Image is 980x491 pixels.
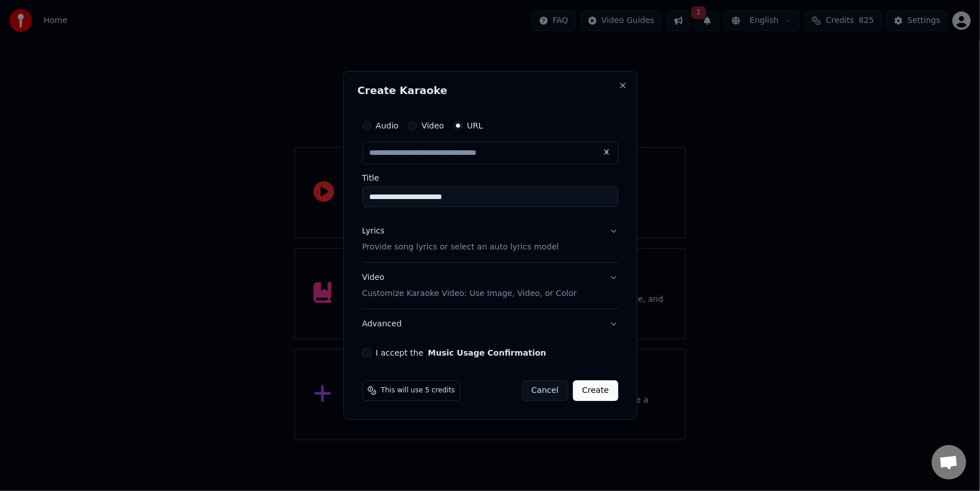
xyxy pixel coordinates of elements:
label: Title [362,174,618,182]
button: Advanced [362,309,618,339]
span: This will use 5 credits [381,386,455,395]
label: I accept the [376,349,547,357]
p: Customize Karaoke Video: Use Image, Video, or Color [362,288,577,299]
h2: Create Karaoke [358,85,623,96]
button: Create [573,380,618,401]
p: Provide song lyrics or select an auto lyrics model [362,241,559,253]
div: Lyrics [362,225,385,237]
label: Audio [376,122,399,130]
button: LyricsProvide song lyrics or select an auto lyrics model [362,216,618,262]
label: Video [421,122,444,130]
div: Video [362,272,577,299]
button: VideoCustomize Karaoke Video: Use Image, Video, or Color [362,263,618,309]
button: I accept the [428,349,546,357]
button: Cancel [522,380,568,401]
label: URL [467,122,483,130]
